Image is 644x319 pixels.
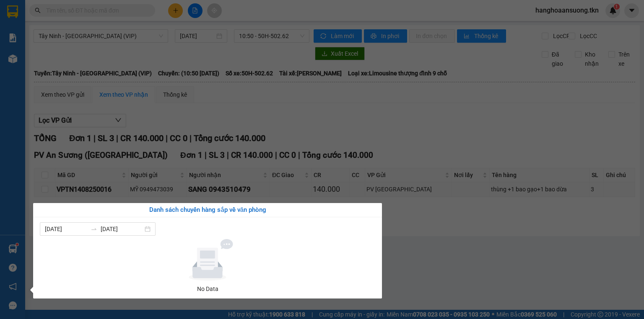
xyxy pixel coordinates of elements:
span: swap-right [91,226,97,232]
input: Đến ngày [101,224,143,234]
input: Từ ngày [45,224,87,234]
span: to [91,226,97,232]
div: Danh sách chuyến hàng sắp về văn phòng [40,205,375,215]
div: No Data [43,284,372,293]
